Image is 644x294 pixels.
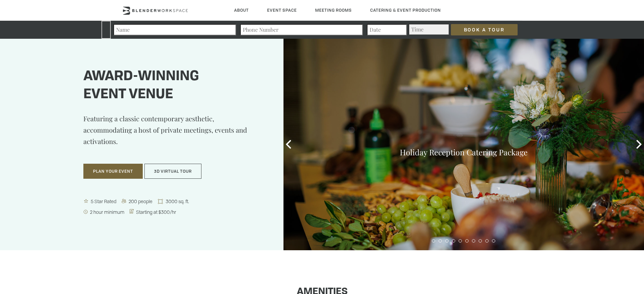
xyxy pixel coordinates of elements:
[451,24,518,35] input: Book a Tour
[113,24,236,35] input: Name
[400,147,528,157] a: Holiday Reception Catering Package
[89,198,118,204] span: 5 Star Rated
[135,209,178,215] span: Starting at $300/hr
[164,198,191,204] span: 3000 sq. ft.
[83,164,143,179] button: Plan Your Event
[83,68,250,104] h1: Award-winning event venue
[127,198,154,204] span: 200 people
[89,209,126,215] span: 2 hour minimum
[367,24,407,35] input: Date
[144,164,201,179] button: 3D Virtual Tour
[240,24,363,35] input: Phone Number
[83,113,250,157] p: Featuring a classic contemporary aesthetic, accommodating a host of private meetings, events and ...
